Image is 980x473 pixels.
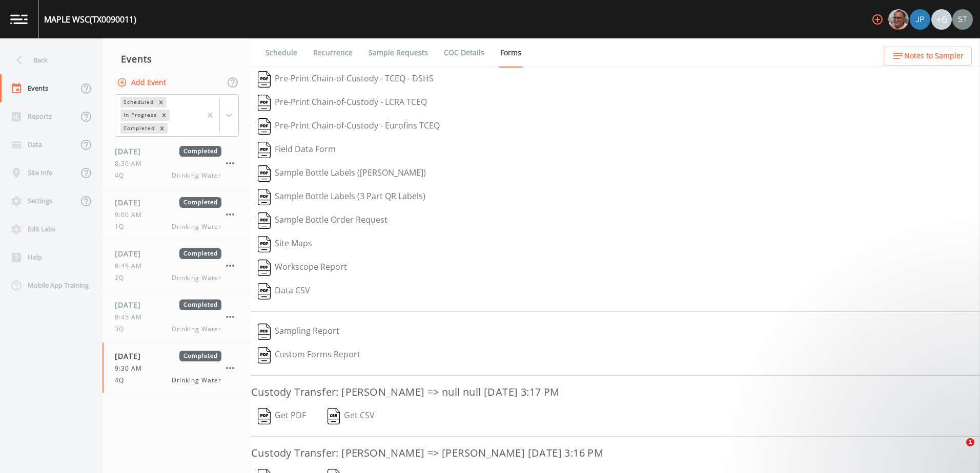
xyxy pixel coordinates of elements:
[115,273,130,283] span: 2Q
[172,222,221,231] span: Drinking Water
[931,9,952,30] div: +6
[115,146,148,157] span: [DATE]
[258,189,271,205] img: svg%3e
[172,273,221,283] span: Drinking Water
[155,97,167,107] div: Remove Scheduled
[367,38,430,67] a: Sample Requests
[115,325,130,334] span: 3Q
[884,47,972,66] button: Notes to Sampler
[945,438,970,463] iframe: Intercom live chat
[115,376,130,385] span: 4Q
[251,91,434,115] button: Pre-Print Chain-of-Custody - LCRA TCEQ
[179,351,221,361] span: Completed
[251,138,342,162] button: Field Data Form
[499,38,523,68] a: Forms
[103,342,251,394] a: [DATE]Completed9:30 AM4QDrinking Water
[10,14,28,24] img: logo
[320,404,382,428] button: Get CSV
[179,146,221,157] span: Completed
[172,376,221,385] span: Drinking Water
[258,347,271,363] img: svg%3e
[115,262,148,271] span: 8:45 AM
[120,97,155,107] div: Scheduled
[251,445,980,461] h3: Custody Transfer: [PERSON_NAME] => [PERSON_NAME] [DATE] 3:16 PM
[103,291,251,342] a: [DATE]Completed8:45 AM3QDrinking Water
[172,325,221,334] span: Drinking Water
[251,232,319,256] button: Site Maps
[103,189,251,240] a: [DATE]Completed9:00 AM1QDrinking Water
[115,171,130,180] span: 4Q
[251,185,432,209] button: Sample Bottle Labels (3 Part QR Labels)
[120,123,156,134] div: Completed
[103,138,251,189] a: [DATE]Completed8:30 AM4QDrinking Water
[910,9,930,30] img: 41241ef155101aa6d92a04480b0d0000
[179,248,221,259] span: Completed
[44,13,136,26] div: MAPLE WSC (TX0090011)
[179,197,221,208] span: Completed
[258,71,271,88] img: svg%3e
[251,209,394,232] button: Sample Bottle Order Request
[264,38,299,67] a: Schedule
[258,118,271,135] img: svg%3e
[115,222,130,231] span: 1Q
[115,248,148,259] span: [DATE]
[115,313,148,322] span: 8:45 AM
[258,236,271,252] img: svg%3e
[888,9,909,30] div: Mike Franklin
[251,384,980,400] h3: Custody Transfer: [PERSON_NAME] => null null [DATE] 3:17 PM
[258,165,271,182] img: svg%3e
[156,123,168,134] div: Remove Completed
[120,110,158,120] div: In Progress
[179,299,221,310] span: Completed
[258,408,271,424] img: svg%3e
[115,299,148,310] span: [DATE]
[158,110,170,120] div: Remove In Progress
[251,115,446,138] button: Pre-Print Chain-of-Custody - Eurofins TCEQ
[251,162,433,185] button: Sample Bottle Labels ([PERSON_NAME])
[909,9,931,30] div: Joshua gere Paul
[312,38,354,67] a: Recurrence
[258,260,271,276] img: svg%3e
[172,171,221,180] span: Drinking Water
[258,142,271,158] img: svg%3e
[115,351,148,361] span: [DATE]
[115,210,148,220] span: 9:00 AM
[251,279,317,303] button: Data CSV
[251,68,440,91] button: Pre-Print Chain-of-Custody - TCEQ - DSHS
[952,9,973,30] img: 8315ae1e0460c39f28dd315f8b59d613
[103,46,251,72] div: Events
[258,212,271,229] img: svg%3e
[251,320,346,343] button: Sampling Report
[115,159,148,168] span: 8:30 AM
[115,73,170,92] button: Add Event
[328,408,340,424] img: svg%3e
[258,283,271,299] img: svg%3e
[258,95,271,111] img: svg%3e
[251,256,354,279] button: Workscope Report
[442,38,486,67] a: COC Details
[115,364,148,373] span: 9:30 AM
[904,50,964,62] span: Notes to Sampler
[966,438,974,446] span: 1
[258,324,271,340] img: svg%3e
[251,404,313,428] button: Get PDF
[888,9,909,30] img: e2d790fa78825a4bb76dcb6ab311d44c
[103,240,251,291] a: [DATE]Completed8:45 AM2QDrinking Water
[115,197,148,208] span: [DATE]
[251,343,367,367] button: Custom Forms Report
